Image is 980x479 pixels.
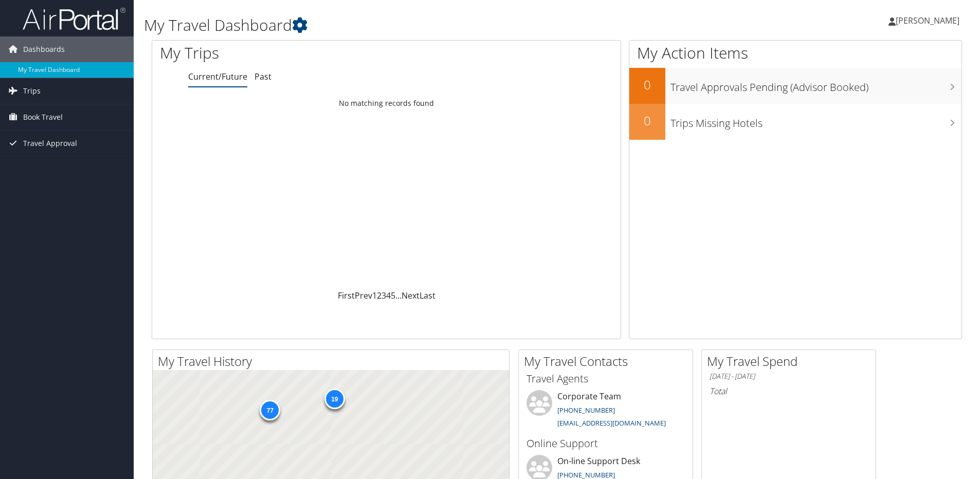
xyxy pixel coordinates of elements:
[382,290,386,301] a: 3
[355,290,372,301] a: Prev
[629,42,961,64] h1: My Action Items
[372,290,377,301] a: 1
[557,418,666,428] a: [EMAIL_ADDRESS][DOMAIN_NAME]
[402,290,420,301] a: Next
[629,104,961,140] a: 0Trips Missing Hotels
[521,390,690,432] li: Corporate Team
[144,14,695,36] h1: My Travel Dashboard
[527,436,685,451] h3: Online Support
[710,385,868,397] h6: Total
[524,353,693,370] h2: My Travel Contacts
[23,36,65,62] span: Dashboards
[707,353,876,370] h2: My Travel Spend
[670,111,961,131] h3: Trips Missing Hotels
[23,104,63,130] span: Book Travel
[152,94,621,113] td: No matching records found
[670,75,961,95] h3: Travel Approvals Pending (Advisor Booked)
[420,290,435,301] a: Last
[896,15,959,26] span: [PERSON_NAME]
[255,71,271,82] a: Past
[160,42,418,64] h1: My Trips
[395,290,402,301] span: …
[629,76,665,94] h2: 0
[377,290,382,301] a: 2
[23,78,41,104] span: Trips
[23,7,125,31] img: airportal-logo.png
[338,290,355,301] a: First
[324,389,344,409] div: 19
[557,406,615,415] a: [PHONE_NUMBER]
[158,353,509,370] h2: My Travel History
[386,290,391,301] a: 4
[710,372,868,381] h6: [DATE] - [DATE]
[391,290,395,301] a: 5
[629,112,665,130] h2: 0
[260,399,280,420] div: 77
[629,68,961,104] a: 0Travel Approvals Pending (Advisor Booked)
[23,131,77,156] span: Travel Approval
[888,5,970,36] a: [PERSON_NAME]
[527,372,685,386] h3: Travel Agents
[188,71,247,82] a: Current/Future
